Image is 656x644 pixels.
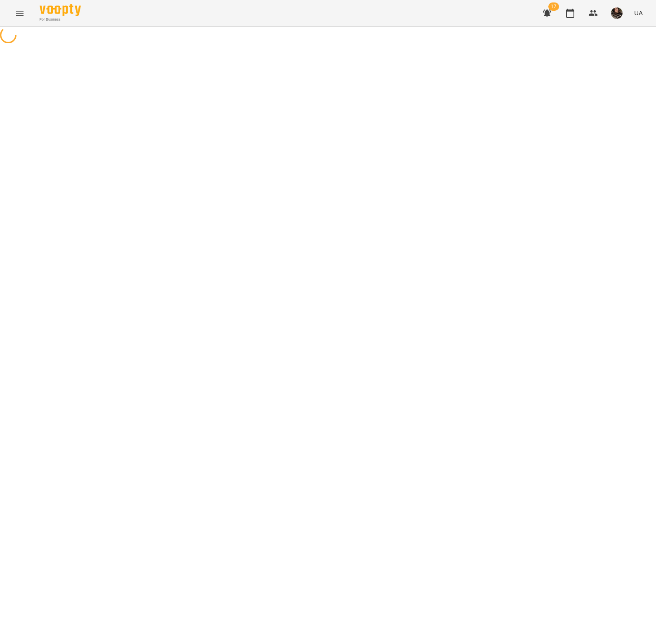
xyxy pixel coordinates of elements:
button: UA [631,5,646,21]
span: For Business [40,17,81,22]
span: 17 [548,2,559,11]
img: 50c54b37278f070f9d74a627e50a0a9b.jpg [611,7,623,19]
span: UA [634,9,643,17]
img: Voopty Logo [40,4,81,16]
button: Menu [10,3,30,23]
